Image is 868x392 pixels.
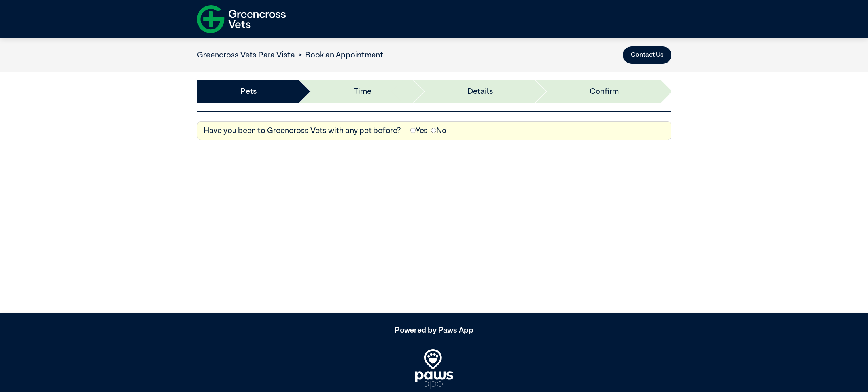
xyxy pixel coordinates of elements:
[410,125,428,137] label: Yes
[197,2,286,36] img: f-logo
[197,49,383,61] nav: breadcrumb
[295,49,383,61] li: Book an Appointment
[240,86,257,97] a: Pets
[431,128,436,133] input: No
[197,51,295,59] a: Greencross Vets Para Vista
[410,128,416,133] input: Yes
[623,46,671,64] button: Contact Us
[415,349,453,389] img: PawsApp
[197,325,671,335] h5: Powered by Paws App
[431,125,446,137] label: No
[204,125,401,137] label: Have you been to Greencross Vets with any pet before?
